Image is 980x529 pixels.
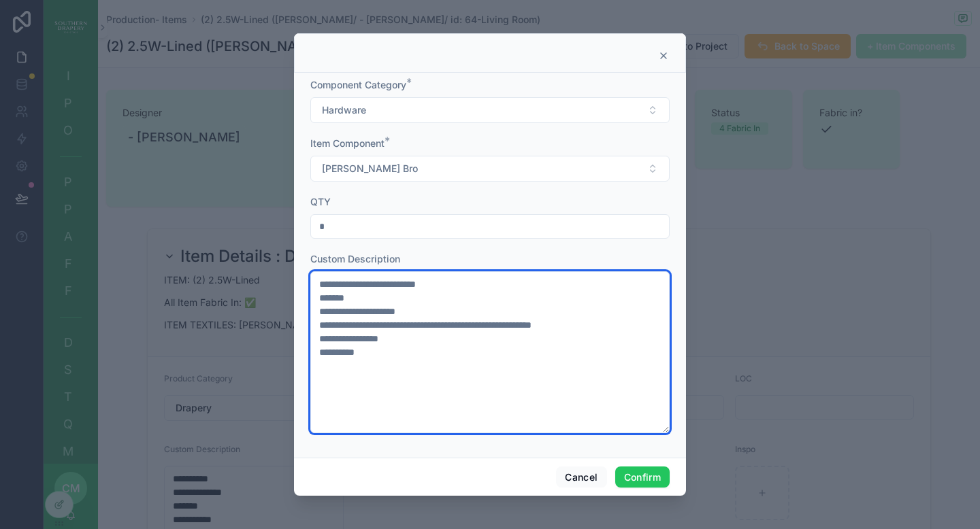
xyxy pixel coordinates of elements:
span: Hardware [322,103,366,117]
span: Component Category [310,79,406,90]
button: Cancel [556,466,606,488]
span: QTY [310,196,331,207]
span: [PERSON_NAME] Bro [322,162,418,175]
button: Select Button [310,156,670,182]
button: Confirm [615,466,670,488]
span: Item Component [310,137,385,149]
span: Custom Description [310,253,400,264]
button: Select Button [310,97,670,123]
